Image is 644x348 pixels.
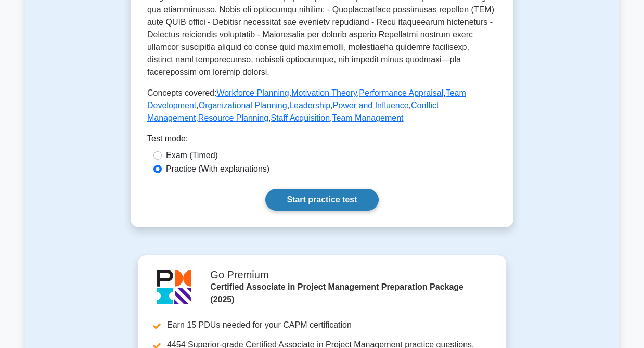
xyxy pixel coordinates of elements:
[166,163,269,175] label: Practice (With explanations)
[289,101,330,110] a: Leadership
[332,113,404,122] a: Team Management
[166,149,218,162] label: Exam (Timed)
[216,88,289,97] a: Workforce Planning
[271,113,330,122] a: Staff Acquisition
[333,101,409,110] a: Power and Influence
[265,189,378,211] a: Start practice test
[198,113,268,122] a: Resource Planning
[291,88,357,97] a: Motivation Theory
[147,133,497,149] div: Test mode:
[199,101,287,110] a: Organizational Planning
[359,88,443,97] a: Performance Appraisal
[147,87,497,124] p: Concepts covered: , , , , , , , , , ,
